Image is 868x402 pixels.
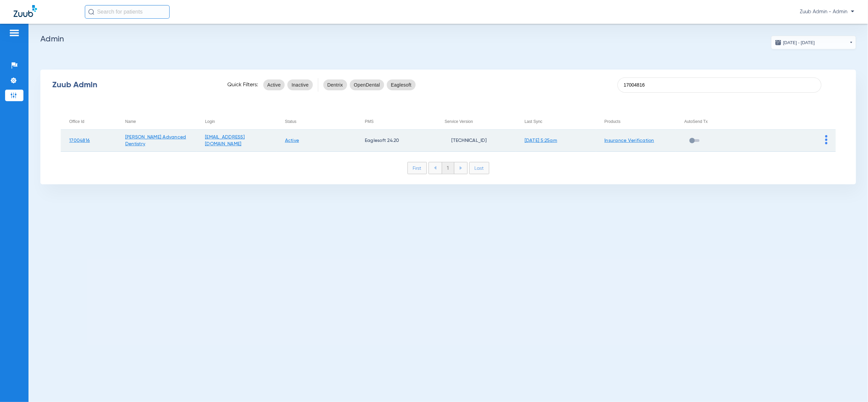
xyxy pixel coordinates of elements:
[605,138,655,143] a: Insurance Verification
[285,118,297,125] div: Status
[825,135,828,144] img: group-dot-blue.svg
[800,8,854,15] span: Zuub Admin - Admin
[365,118,374,125] div: PMS
[618,77,822,93] input: SEARCH office ID, email, name
[285,138,299,143] a: Active
[434,166,437,170] img: arrow-left-blue.svg
[442,162,454,174] li: 1
[69,138,90,143] a: 17004816
[9,29,20,37] img: hamburger-icon
[775,39,782,46] img: date.svg
[69,118,84,125] div: Office Id
[125,118,136,125] div: Name
[125,118,196,125] div: Name
[69,118,117,125] div: Office Id
[365,118,436,125] div: PMS
[40,36,856,42] h2: Admin
[525,118,543,125] div: Last Sync
[834,369,868,402] iframe: Chat Widget
[125,135,186,146] a: [PERSON_NAME] Advanced Dentistry
[459,166,462,170] img: arrow-right-blue.svg
[323,78,416,92] mat-chip-listbox: pms-filters
[525,138,557,143] a: [DATE] 5:25am
[205,135,245,146] a: [EMAIL_ADDRESS][DOMAIN_NAME]
[205,118,276,125] div: Login
[88,9,94,15] img: Search Icon
[605,118,676,125] div: Products
[525,118,596,125] div: Last Sync
[263,78,313,92] mat-chip-listbox: status-filters
[285,118,356,125] div: Status
[14,5,37,17] img: Zuub Logo
[391,81,412,88] span: Eaglesoft
[52,81,215,88] div: Zuub Admin
[291,81,308,88] span: Inactive
[356,130,436,152] td: Eaglesoft 24.20
[227,81,258,88] span: Quick Filters:
[436,130,516,152] td: [TECHNICAL_ID]
[445,118,516,125] div: Service Version
[85,5,170,19] input: Search for patients
[469,162,489,174] li: Last
[205,118,215,125] div: Login
[605,118,621,125] div: Products
[684,118,756,125] div: AutoSend Tx
[771,36,856,49] button: [DATE] - [DATE]
[408,162,427,174] li: First
[267,81,281,88] span: Active
[684,118,708,125] div: AutoSend Tx
[354,81,380,88] span: OpenDental
[327,81,343,88] span: Dentrix
[445,118,473,125] div: Service Version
